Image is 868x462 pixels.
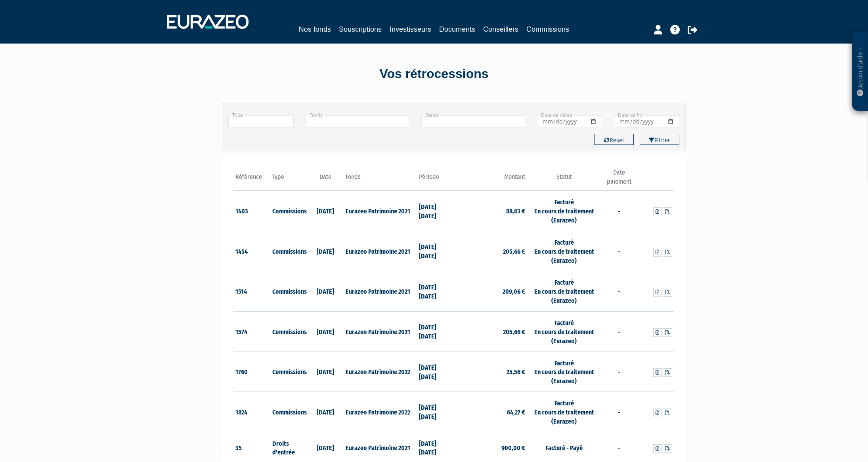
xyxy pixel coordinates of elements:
[270,231,307,271] td: Commissions
[527,191,600,231] td: Facturé En cours de traitement (Eurazeo)
[233,168,270,191] th: Référence
[454,168,527,191] th: Montant
[344,271,417,312] td: Eurazeo Patrimoine 2021
[307,231,344,271] td: [DATE]
[270,311,307,352] td: Commissions
[601,392,638,432] td: -
[270,271,307,312] td: Commissions
[270,168,307,191] th: Type
[233,352,270,392] td: 1760
[307,392,344,432] td: [DATE]
[233,392,270,432] td: 1824
[454,311,527,352] td: 205,66 €
[483,24,518,35] a: Conseillers
[270,191,307,231] td: Commissions
[344,352,417,392] td: Eurazeo Patrimoine 2022
[601,168,638,191] th: Date paiement
[307,191,344,231] td: [DATE]
[233,191,270,231] td: 1403
[344,231,417,271] td: Eurazeo Patrimoine 2021
[208,65,660,83] div: Vos rétrocessions
[526,24,569,36] a: Commissions
[233,231,270,271] td: 1454
[454,392,527,432] td: 64,27 €
[417,231,454,271] td: [DATE] [DATE]
[344,191,417,231] td: Eurazeo Patrimoine 2021
[417,352,454,392] td: [DATE] [DATE]
[640,134,679,145] button: Filtrer
[417,191,454,231] td: [DATE] [DATE]
[270,392,307,432] td: Commissions
[527,311,600,352] td: Facturé En cours de traitement (Eurazeo)
[527,168,600,191] th: Statut
[417,271,454,312] td: [DATE] [DATE]
[601,271,638,312] td: -
[856,36,865,107] p: Besoin d'aide ?
[339,24,382,35] a: Souscriptions
[344,392,417,432] td: Eurazeo Patrimoine 2022
[594,134,634,145] button: Reset
[167,15,249,29] img: 1732889491-logotype_eurazeo_blanc_rvb.png
[601,191,638,231] td: -
[307,311,344,352] td: [DATE]
[390,24,431,35] a: Investisseurs
[454,271,527,312] td: 209,06 €
[454,352,527,392] td: 25,56 €
[344,168,417,191] th: Fonds
[270,352,307,392] td: Commissions
[527,392,600,432] td: Facturé En cours de traitement (Eurazeo)
[454,231,527,271] td: 205,66 €
[527,352,600,392] td: Facturé En cours de traitement (Eurazeo)
[601,231,638,271] td: -
[454,191,527,231] td: 88,63 €
[233,311,270,352] td: 1574
[344,311,417,352] td: Eurazeo Patrimoine 2021
[417,392,454,432] td: [DATE] [DATE]
[601,311,638,352] td: -
[417,168,454,191] th: Période
[307,352,344,392] td: [DATE]
[417,311,454,352] td: [DATE] [DATE]
[439,24,475,35] a: Documents
[307,168,344,191] th: Date
[527,231,600,271] td: Facturé En cours de traitement (Eurazeo)
[527,271,600,312] td: Facturé En cours de traitement (Eurazeo)
[601,352,638,392] td: -
[307,271,344,312] td: [DATE]
[233,271,270,312] td: 1514
[299,24,331,35] a: Nos fonds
